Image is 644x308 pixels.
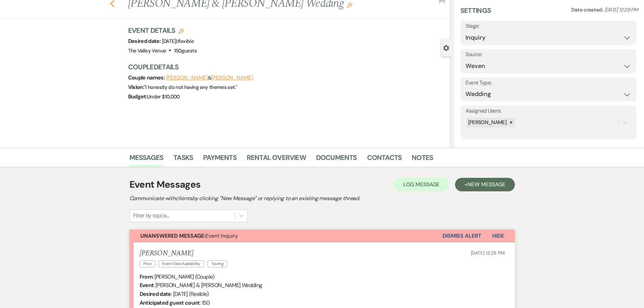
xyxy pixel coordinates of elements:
[443,230,481,242] button: Dismiss Alert
[347,2,352,8] button: Edit
[455,178,515,191] button: +New Message
[471,250,505,256] span: [DATE] 12:28 PM
[403,181,439,188] span: Log Message
[367,152,402,167] a: Contacts
[166,74,253,81] span: &
[177,38,193,45] span: flexible
[159,260,204,267] span: Event Date Availability
[144,84,237,91] span: " I honestly do not having any themes set. "
[140,260,156,267] span: Price
[140,299,200,306] b: Anticipated guest count
[604,6,638,13] span: [DATE] 12:28 PM
[140,232,238,239] span: Event Inquiry
[166,75,208,80] button: [PERSON_NAME]
[466,50,631,60] label: Source:
[443,44,449,51] button: Close lead details
[394,178,449,191] button: Log Message
[128,84,144,91] span: Vision:
[571,6,604,13] span: Date created:
[140,282,154,289] b: Event
[466,78,631,88] label: Event Type:
[128,47,166,54] span: The Valley Venue
[208,260,228,267] span: Touring
[203,152,237,167] a: Payments
[466,106,631,116] label: Assigned Users:
[128,26,197,35] h3: Event Details
[173,152,193,167] a: Tasks
[492,232,504,239] span: Hide
[316,152,357,167] a: Documents
[247,152,306,167] a: Rental Overview
[140,232,206,239] strong: Unanswered Message:
[128,62,444,72] h3: Couple Details
[129,230,443,242] button: Unanswered Message:Event Inquiry
[460,6,491,21] h3: Settings
[466,118,508,127] div: [PERSON_NAME]
[412,152,433,167] a: Notes
[128,38,162,45] span: Desired date:
[211,75,253,80] button: [PERSON_NAME]
[162,38,193,45] span: [DATE] |
[147,93,180,100] span: Under $10,000
[128,93,147,100] span: Budget:
[129,177,201,192] h1: Event Messages
[133,212,169,220] div: Filter by topics...
[129,152,164,167] a: Messages
[129,194,515,203] h2: Communicate with clients by clicking "New Message" or replying to an existing message thread.
[140,273,152,280] b: From
[174,47,197,54] span: 150 guests
[128,74,166,81] span: Couple names:
[481,230,515,242] button: Hide
[468,181,505,188] span: New Message
[140,249,231,258] h5: [PERSON_NAME]
[140,290,171,298] b: Desired date
[466,21,631,31] label: Stage:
